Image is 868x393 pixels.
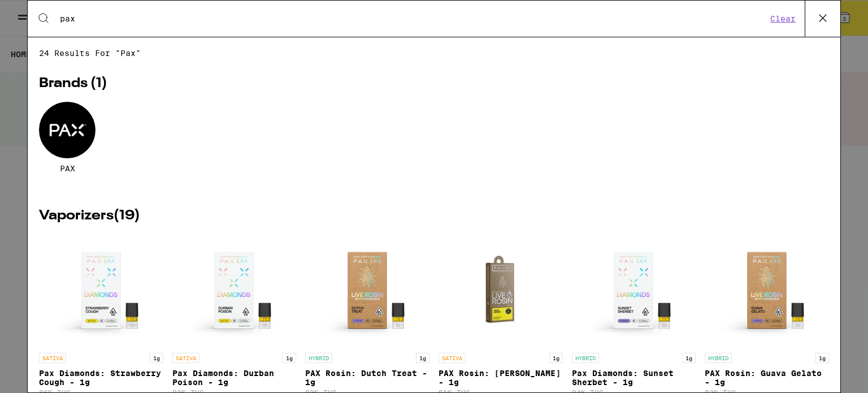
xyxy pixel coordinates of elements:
[172,353,199,363] p: SATIVA
[710,234,823,347] img: PAX - PAX Rosin: Guava Gelato - 1g
[311,234,424,347] img: PAX - PAX Rosin: Dutch Treat - 1g
[682,353,696,363] p: 1g
[39,369,163,387] p: Pax Diamonds: Strawberry Cough - 1g
[815,353,829,363] p: 1g
[45,234,158,347] img: PAX - Pax Diamonds: Strawberry Cough - 1g
[705,369,829,387] p: PAX Rosin: Guava Gelato - 1g
[572,369,696,387] p: Pax Diamonds: Sunset Sherbet - 1g
[39,353,66,363] p: SATIVA
[444,234,557,347] img: PAX - PAX Rosin: Jack Herer - 1g
[59,14,767,24] input: Search for products & categories
[305,369,429,387] p: PAX Rosin: Dutch Treat - 1g
[439,369,563,387] p: PAX Rosin: [PERSON_NAME] - 1g
[7,8,81,17] span: Hi. Need any help?
[705,353,732,363] p: HYBRID
[172,369,297,387] p: Pax Diamonds: Durban Poison - 1g
[416,353,429,363] p: 1g
[39,49,829,58] span: 24 results for "pax"
[767,14,799,24] button: Clear
[305,353,332,363] p: HYBRID
[39,77,829,90] h2: Brands ( 1 )
[177,234,290,347] img: PAX - Pax Diamonds: Durban Poison - 1g
[577,234,690,347] img: PAX - Pax Diamonds: Sunset Sherbet - 1g
[60,164,75,173] span: PAX
[439,353,466,363] p: SATIVA
[549,353,563,363] p: 1g
[39,209,829,223] h2: Vaporizers ( 19 )
[283,353,296,363] p: 1g
[572,353,599,363] p: HYBRID
[150,353,163,363] p: 1g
